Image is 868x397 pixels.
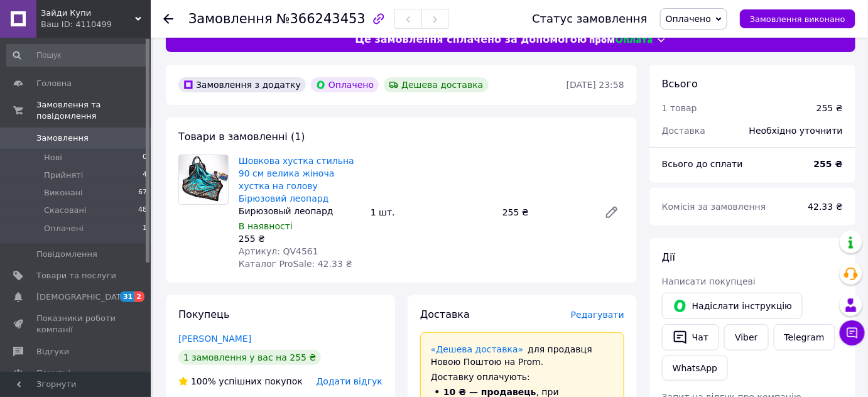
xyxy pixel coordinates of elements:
[599,200,624,225] a: Редагувати
[178,308,230,320] span: Покупець
[355,33,587,47] span: Це замовлення сплачено за допомогою
[666,14,711,24] span: Оплачено
[120,291,134,302] span: 31
[134,291,144,302] span: 2
[814,159,843,169] b: 255 ₴
[497,204,594,221] div: 255 ₴
[36,99,151,122] span: Замовлення та повідомлення
[178,77,306,92] div: Замовлення з додатку
[239,205,361,217] div: Бирюзовый леопард
[724,324,768,351] a: Viber
[36,249,97,260] span: Повідомлення
[750,14,845,24] span: Замовлення виконано
[44,152,62,163] span: Нові
[317,376,382,386] span: Додати відгук
[567,80,624,90] time: [DATE] 23:58
[44,187,83,198] span: Виконані
[662,293,803,319] button: Надіслати інструкцію
[143,223,147,234] span: 1
[44,205,87,216] span: Скасовані
[740,9,855,28] button: Замовлення виконано
[662,126,705,136] span: Доставка
[662,276,756,286] span: Написати покупцеві
[662,356,728,381] a: WhatsApp
[662,324,719,351] button: Чат
[239,259,352,269] span: Каталог ProSale: 42.33 ₴
[178,334,251,344] a: [PERSON_NAME]
[44,223,84,234] span: Оплачені
[431,343,614,368] div: для продавця Новою Поштою на Prom.
[239,221,293,231] span: В наявності
[774,324,835,351] a: Telegram
[662,251,675,263] span: Дії
[431,344,523,354] a: «Дешева доставка»
[662,103,697,113] span: 1 товар
[36,78,72,89] span: Головна
[443,387,536,397] span: 10 ₴ — продавець
[366,204,497,221] div: 1 шт.
[662,202,766,212] span: Комісія за замовлення
[808,202,843,212] span: 42.33 ₴
[36,346,69,357] span: Відгуки
[420,308,470,320] span: Доставка
[311,77,379,92] div: Оплачено
[662,159,743,169] span: Всього до сплати
[44,170,83,181] span: Прийняті
[384,77,488,92] div: Дешева доставка
[840,320,865,345] button: Чат з покупцем
[532,13,648,25] div: Статус замовлення
[36,291,129,303] span: [DEMOGRAPHIC_DATA]
[431,371,614,383] div: Доставку оплачують:
[143,152,147,163] span: 0
[138,205,147,216] span: 48
[239,156,354,204] a: Шовкова хустка стильна 90 см велика жіноча хустка на голову Бірюзовий леопард
[742,117,850,144] div: Необхідно уточнити
[239,246,318,256] span: Артикул: QV4561
[41,8,135,19] span: Зайди Купи
[36,367,70,379] span: Покупці
[36,313,116,335] span: Показники роботи компанії
[41,19,151,30] div: Ваш ID: 4110499
[276,11,366,26] span: №366243453
[571,310,624,320] span: Редагувати
[178,131,305,143] span: Товари в замовленні (1)
[178,375,303,388] div: успішних покупок
[163,13,173,25] div: Повернутися назад
[178,350,321,365] div: 1 замовлення у вас на 255 ₴
[239,232,361,245] div: 255 ₴
[138,187,147,198] span: 67
[816,102,843,114] div: 255 ₴
[662,78,698,90] span: Всього
[179,155,228,204] img: Шовкова хустка стильна 90 см велика жіноча хустка на голову Бірюзовий леопард
[188,11,273,26] span: Замовлення
[143,170,147,181] span: 4
[36,270,116,281] span: Товари та послуги
[36,133,89,144] span: Замовлення
[191,376,216,386] span: 100%
[6,44,148,67] input: Пошук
